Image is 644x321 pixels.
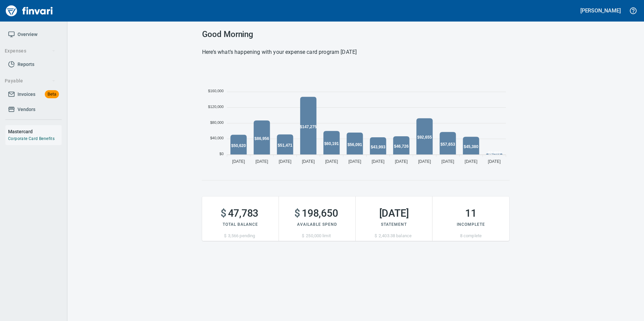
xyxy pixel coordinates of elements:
img: Finvari [4,3,55,19]
tspan: $120,000 [208,105,224,109]
tspan: $0 [220,152,224,156]
tspan: [DATE] [488,159,501,164]
tspan: [DATE] [348,159,361,164]
span: Beta [45,91,59,98]
tspan: $160,000 [208,89,224,93]
h6: Here’s what’s happening with your expense card program [DATE] [202,47,509,57]
a: Overview [5,27,62,42]
tspan: [DATE] [418,159,431,164]
h3: Good Morning [202,30,509,39]
tspan: [DATE] [442,159,454,164]
a: Corporate Card Benefits [8,136,55,141]
tspan: [DATE] [395,159,408,164]
span: Reports [18,60,34,69]
tspan: [DATE] [279,159,291,164]
tspan: [DATE] [232,159,245,164]
tspan: [DATE] [372,159,385,164]
button: Expenses [2,45,58,57]
span: Invoices [18,90,35,99]
h6: Mastercard [8,128,62,135]
span: Payable [5,77,56,85]
span: Expenses [5,47,56,55]
a: InvoicesBeta [5,87,62,102]
a: Vendors [5,102,62,117]
tspan: $80,000 [210,120,224,124]
button: Payable [2,75,58,87]
button: [PERSON_NAME] [579,5,622,16]
tspan: $40,000 [210,136,224,140]
span: Overview [18,30,37,39]
tspan: [DATE] [325,159,338,164]
h5: [PERSON_NAME] [580,7,621,14]
span: Vendors [18,105,35,114]
a: Reports [5,57,62,72]
tspan: [DATE] [465,159,478,164]
tspan: [DATE] [255,159,268,164]
tspan: [DATE] [302,159,315,164]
